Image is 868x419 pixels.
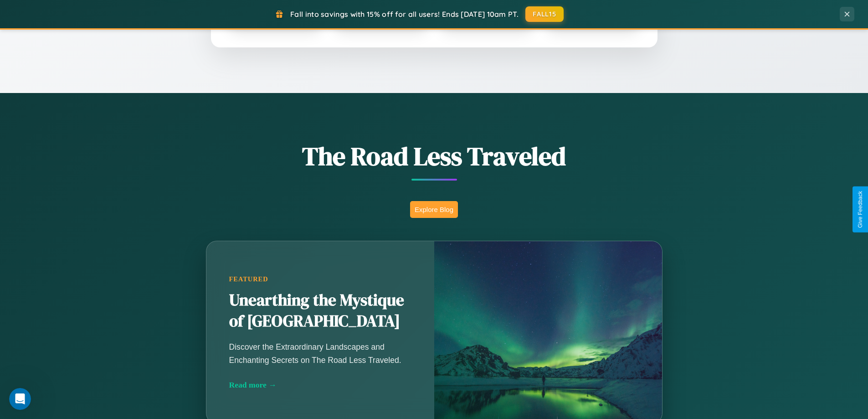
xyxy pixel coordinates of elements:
button: Explore Blog [410,201,458,218]
button: FALL15 [525,6,564,22]
div: Give Feedback [857,191,863,228]
span: Fall into savings with 15% off for all users! Ends [DATE] 10am PT. [290,10,519,19]
div: Read more → [229,380,411,390]
iframe: Intercom live chat [9,388,31,410]
h2: Unearthing the Mystique of [GEOGRAPHIC_DATA] [229,290,411,332]
div: Featured [229,275,411,283]
h1: The Road Less Traveled [161,139,708,174]
p: Discover the Extraordinary Landscapes and Enchanting Secrets on The Road Less Traveled. [229,341,411,366]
